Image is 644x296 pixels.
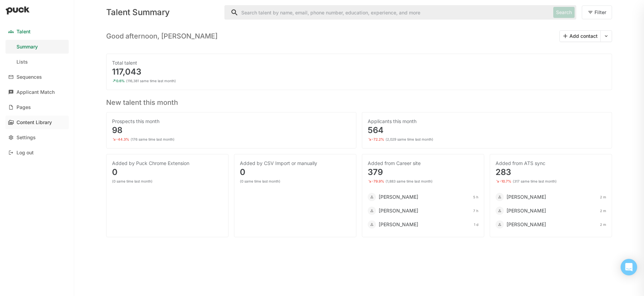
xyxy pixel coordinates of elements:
a: Lists [5,55,69,69]
h3: New talent this month [106,96,612,107]
button: Add contact [560,31,600,42]
div: Added from Career site [368,160,478,167]
a: Sequences [5,70,69,84]
div: [PERSON_NAME] [507,207,546,214]
div: (1,883 same time last month) [386,179,433,183]
h3: Good afternoon, [PERSON_NAME] [106,32,218,40]
div: Talent Summary [106,8,219,17]
div: 98 [112,126,351,134]
div: (0 same time last month) [240,179,280,183]
div: 379 [368,168,478,176]
div: Added from ATS sync [496,160,606,167]
div: -79.9% [372,179,384,183]
div: [PERSON_NAME] [379,194,418,200]
div: Settings [16,135,36,141]
div: 283 [496,168,606,176]
a: Applicant Match [5,85,69,99]
div: 5 h [473,195,478,199]
div: Added by Puck Chrome Extension [112,160,223,167]
div: -10.7% [500,179,511,183]
div: (0 same time last month) [112,179,153,183]
div: Log out [16,150,34,156]
div: 0 [240,168,351,176]
div: Prospects this month [112,118,351,125]
div: -72.2% [372,137,384,141]
div: [PERSON_NAME] [379,207,418,214]
div: Talent [16,29,31,35]
a: Summary [5,40,69,54]
div: 7 h [473,209,478,213]
div: -44.3% [116,137,129,141]
div: Content Library [16,120,52,125]
div: Total talent [112,59,606,66]
div: (116,381 same time last month) [126,79,176,83]
a: Pages [5,100,69,114]
div: [PERSON_NAME] [379,221,418,228]
div: 564 [368,126,606,134]
div: (176 same time last month) [131,137,175,141]
div: 2 m [600,195,606,199]
div: 0.6% [116,79,125,83]
div: Sequences [16,74,42,80]
div: Pages [16,105,31,110]
button: Filter [582,6,612,19]
a: Settings [5,131,69,144]
div: Open Intercom Messenger [621,259,637,275]
a: Content Library [5,116,69,129]
div: 2 m [600,222,606,227]
div: 1 d [474,222,478,227]
div: [PERSON_NAME] [507,194,546,200]
input: Search [225,6,551,19]
div: [PERSON_NAME] [507,221,546,228]
div: 117,043 [112,68,606,76]
div: (2,029 same time last month) [386,137,433,141]
div: 0 [112,168,223,176]
div: (317 same time last month) [513,179,557,183]
div: Added by CSV Import or manually [240,160,351,167]
a: Talent [5,25,69,39]
div: Applicants this month [368,118,606,125]
div: Summary [16,44,38,50]
div: Lists [16,59,28,65]
div: 2 m [600,209,606,213]
div: Applicant Match [16,89,55,95]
